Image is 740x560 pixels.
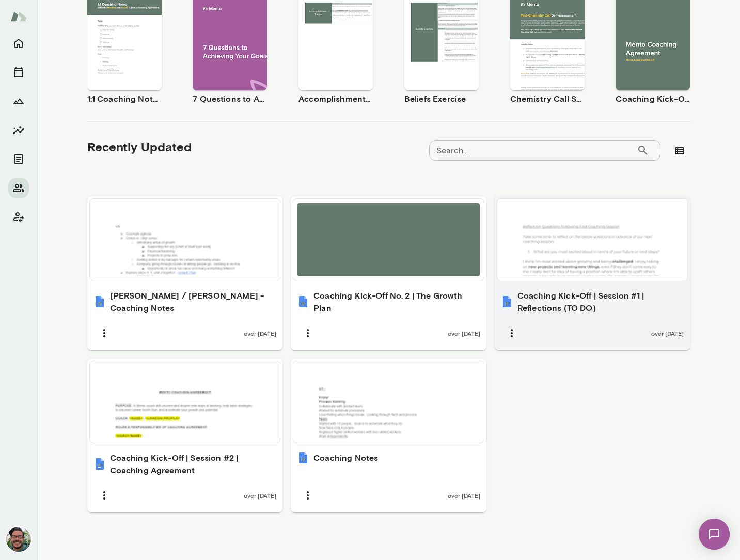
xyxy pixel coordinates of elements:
span: over [DATE] [651,329,684,337]
h6: Coaching Kick-Off | Coaching Agreement [616,92,690,105]
h6: 7 Questions to Achieving Your Goals [193,92,267,105]
span: over [DATE] [244,329,276,337]
img: Coaching Kick-Off No. 2 | The Growth Plan [297,295,309,308]
h6: Chemistry Call Self-Assessment [Coaches only] [510,92,585,105]
h6: [PERSON_NAME] / [PERSON_NAME] - Coaching Notes [110,289,277,314]
h6: Coaching Kick-Off | Session #1 | Reflections (TO DO) [517,289,684,314]
img: Coaching Kick-Off | Session #2 | Coaching Agreement [93,458,106,470]
button: Client app [8,207,29,227]
h6: 1:1 Coaching Notes [87,92,162,105]
h6: Beliefs Exercise [404,92,479,105]
span: over [DATE] [448,329,480,337]
button: Growth Plan [8,91,29,112]
button: Insights [8,120,29,141]
button: Members [8,178,29,198]
h5: Recently Updated [87,138,192,155]
h6: Coaching Notes [313,452,378,464]
img: Lizzy / Mike - Coaching Notes [93,295,106,308]
button: Sessions [8,62,29,83]
button: Documents [8,149,29,169]
span: over [DATE] [448,491,480,500]
button: Home [8,33,29,54]
img: Mike Valdez Landeros [6,527,31,552]
img: Coaching Kick-Off | Session #1 | Reflections (TO DO) [501,295,513,308]
h6: Accomplishment Tracker [298,92,373,105]
img: Mento [10,7,27,26]
h6: Coaching Kick-Off No. 2 | The Growth Plan [313,289,480,314]
span: over [DATE] [244,491,276,500]
img: Coaching Notes [297,452,309,464]
h6: Coaching Kick-Off | Session #2 | Coaching Agreement [110,452,277,476]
